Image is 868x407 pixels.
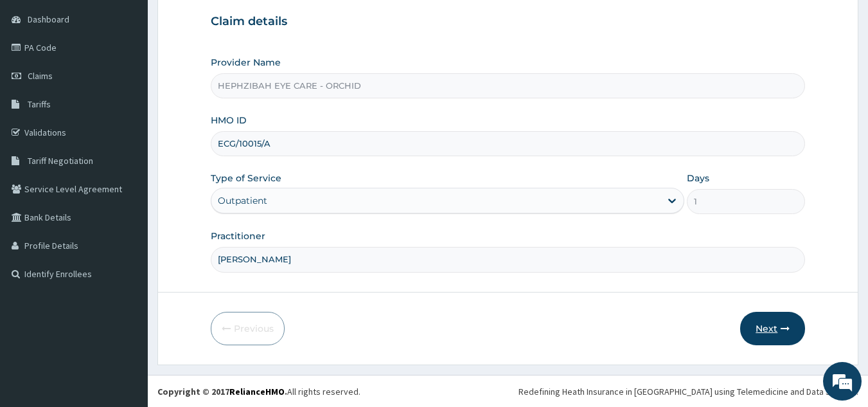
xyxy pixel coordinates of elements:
[687,172,709,185] label: Days
[75,122,177,251] span: We're online!
[218,194,267,207] div: Outpatient
[211,15,806,29] h3: Claim details
[28,14,69,25] span: Dashboard
[211,131,806,156] input: Enter HMO ID
[6,271,245,316] textarea: Type your message and hit 'Enter'
[740,312,805,345] button: Next
[67,72,216,89] div: Chat with us now
[28,70,53,82] span: Claims
[211,312,285,345] button: Previous
[211,172,281,185] label: Type of Service
[211,56,281,69] label: Provider Name
[229,386,285,397] a: RelianceHMO
[211,230,265,242] label: Practitioner
[28,98,51,110] span: Tariffs
[24,64,52,96] img: d_794563401_company_1708531726252_794563401
[211,247,806,272] input: Enter Name
[28,155,93,167] span: Tariff Negotiation
[211,114,247,127] label: HMO ID
[518,385,858,398] div: Redefining Heath Insurance in [GEOGRAPHIC_DATA] using Telemedicine and Data Science!
[211,6,242,37] div: Minimize live chat window
[157,386,287,397] strong: Copyright © 2017 .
